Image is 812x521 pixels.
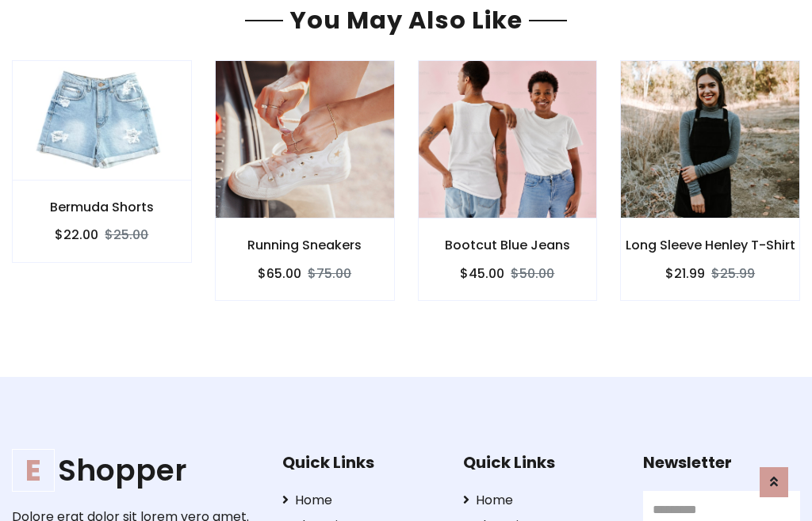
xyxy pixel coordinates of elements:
a: EShopper [12,453,258,489]
h6: Bermuda Shorts [13,200,191,215]
h5: Quick Links [282,453,439,472]
h5: Quick Links [463,453,620,472]
h6: $22.00 [55,227,98,242]
a: Running Sneakers $65.00$75.00 [215,60,395,300]
del: $75.00 [308,264,351,283]
h5: Newsletter [643,453,800,472]
a: Home [282,491,439,510]
h6: $21.99 [665,266,705,281]
a: Long Sleeve Henley T-Shirt $21.99$25.99 [620,60,800,300]
h6: Long Sleeve Henley T-Shirt [621,238,799,253]
h1: Shopper [12,453,258,489]
a: Bootcut Blue Jeans $45.00$50.00 [418,60,598,300]
del: $25.99 [711,264,755,283]
span: You May Also Like [283,3,529,37]
h6: Running Sneakers [216,238,394,253]
del: $25.00 [105,226,148,244]
h6: $45.00 [460,266,504,281]
h6: Bootcut Blue Jeans [419,238,597,253]
h6: $65.00 [258,266,301,281]
span: E [12,449,55,492]
a: Home [463,491,620,510]
del: $50.00 [511,264,554,283]
a: Bermuda Shorts $22.00$25.00 [12,60,192,262]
